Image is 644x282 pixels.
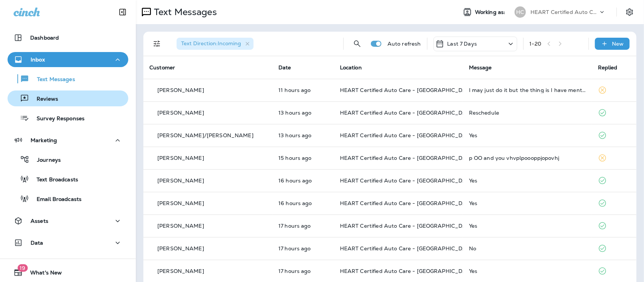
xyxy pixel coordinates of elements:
[340,222,475,229] span: HEART Certified Auto Care - [GEOGRAPHIC_DATA]
[278,223,328,229] p: Aug 20, 2025 10:57 AM
[29,157,61,164] p: Journeys
[469,245,586,251] div: No
[8,171,128,187] button: Text Broadcasts
[157,155,204,161] p: [PERSON_NAME]
[8,213,128,228] button: Assets
[278,268,328,274] p: Aug 20, 2025 10:49 AM
[157,110,204,116] p: [PERSON_NAME]
[469,155,586,161] div: p OO and you vhvplpoooppjopovhj
[612,41,624,47] p: New
[149,36,164,51] button: Filters
[278,132,328,138] p: Aug 20, 2025 02:50 PM
[8,152,128,167] button: Journeys
[31,137,57,143] p: Marketing
[8,265,128,280] button: 19What's New
[151,6,217,18] p: Text Messages
[157,245,204,251] p: [PERSON_NAME]
[340,268,475,274] span: HEART Certified Auto Care - [GEOGRAPHIC_DATA]
[17,264,28,272] span: 19
[8,90,128,106] button: Reviews
[8,133,128,148] button: Marketing
[29,76,75,83] p: Text Messages
[340,109,475,116] span: HEART Certified Auto Care - [GEOGRAPHIC_DATA]
[530,41,542,47] div: 1 - 20
[29,96,58,103] p: Reviews
[340,64,362,71] span: Location
[469,87,586,93] div: I may just do it but the thing is I have mentioned this at least three times prior when black mar...
[469,200,586,206] div: Yes
[598,64,618,71] span: Replied
[340,87,475,93] span: HEART Certified Auto Care - [GEOGRAPHIC_DATA]
[278,155,328,161] p: Aug 20, 2025 01:15 PM
[387,41,421,47] p: Auto refresh
[177,38,254,50] div: Text Direction:Incoming
[31,57,45,63] p: Inbox
[8,235,128,250] button: Data
[157,178,204,184] p: [PERSON_NAME]
[340,132,475,139] span: HEART Certified Auto Care - [GEOGRAPHIC_DATA]
[469,268,586,274] div: Yes
[8,110,128,126] button: Survey Responses
[340,200,475,207] span: HEART Certified Auto Care - [GEOGRAPHIC_DATA]
[8,52,128,67] button: Inbox
[340,155,475,161] span: HEART Certified Auto Care - [GEOGRAPHIC_DATA]
[23,270,62,279] span: What's New
[278,178,328,184] p: Aug 20, 2025 11:52 AM
[29,176,78,184] p: Text Broadcasts
[157,200,204,206] p: [PERSON_NAME]
[475,9,507,15] span: Working as:
[181,40,241,47] span: Text Direction : Incoming
[278,64,291,71] span: Date
[157,87,204,93] p: [PERSON_NAME]
[29,196,81,203] p: Email Broadcasts
[8,191,128,207] button: Email Broadcasts
[340,245,475,252] span: HEART Certified Auto Care - [GEOGRAPHIC_DATA]
[278,87,328,93] p: Aug 20, 2025 05:08 PM
[8,30,128,45] button: Dashboard
[469,110,586,116] div: Reschedule
[8,71,128,87] button: Text Messages
[31,218,48,224] p: Assets
[29,115,85,123] p: Survey Responses
[278,200,328,206] p: Aug 20, 2025 11:47 AM
[469,178,586,184] div: Yes
[469,132,586,138] div: Yes
[340,177,475,184] span: HEART Certified Auto Care - [GEOGRAPHIC_DATA]
[157,223,204,229] p: [PERSON_NAME]
[623,5,636,19] button: Settings
[530,9,598,15] p: HEART Certified Auto Care
[30,35,59,41] p: Dashboard
[112,5,133,20] button: Collapse Sidebar
[31,240,43,246] p: Data
[469,223,586,229] div: Yes
[157,132,254,138] p: [PERSON_NAME]/[PERSON_NAME]
[469,64,492,71] span: Message
[157,268,204,274] p: [PERSON_NAME]
[350,36,365,51] button: Search Messages
[447,41,477,47] p: Last 7 Days
[515,6,526,18] div: HC
[278,245,328,251] p: Aug 20, 2025 10:56 AM
[278,110,328,116] p: Aug 20, 2025 03:17 PM
[149,64,175,71] span: Customer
